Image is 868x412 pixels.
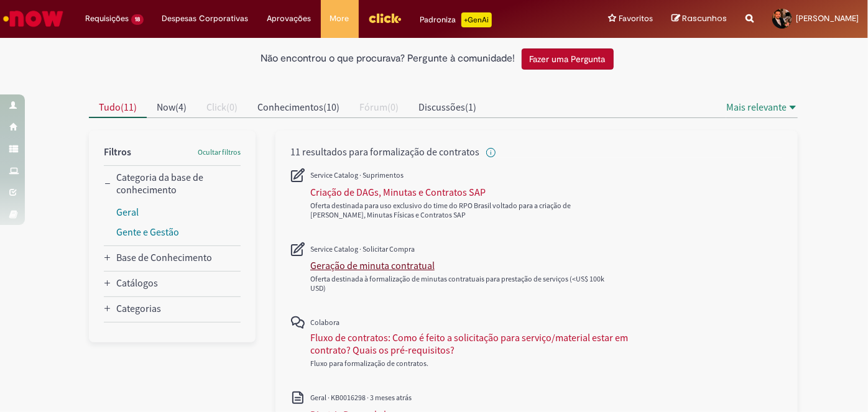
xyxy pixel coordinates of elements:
h2: Não encontrou o que procurava? Pergunte à comunidade! [261,53,515,65]
button: Fazer uma Pergunta [522,48,614,70]
span: More [330,12,349,25]
span: Aprovações [267,12,312,25]
span: 18 [131,14,144,25]
a: Rascunhos [672,13,727,25]
img: click_logo_yellow_360x200.png [368,9,402,27]
span: [PERSON_NAME] [796,13,859,24]
span: Requisições [85,12,129,25]
div: Padroniza [420,12,492,27]
span: Favoritos [619,12,653,25]
img: ServiceNow [1,6,65,31]
p: +GenAi [461,12,492,27]
span: Rascunhos [682,12,727,24]
span: Despesas Corporativas [162,12,249,25]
